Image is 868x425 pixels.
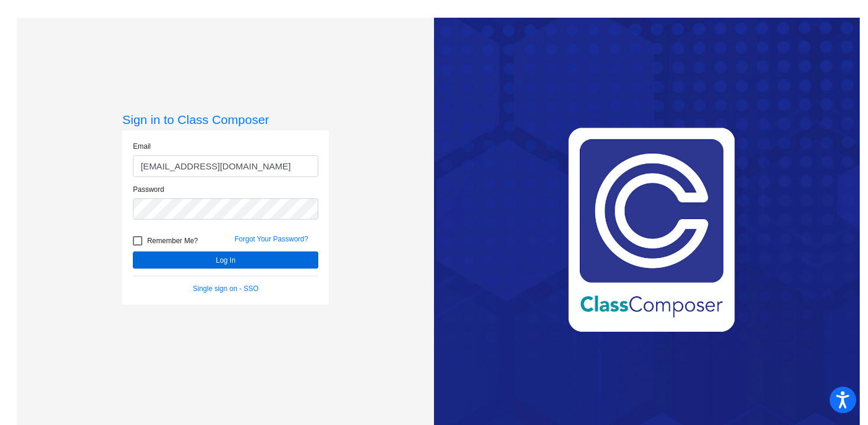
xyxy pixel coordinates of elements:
span: Remember Me? [147,234,198,248]
label: Password [133,184,164,195]
h3: Sign in to Class Composer [122,112,329,127]
button: Log In [133,251,318,269]
a: Forgot Your Password? [234,235,308,243]
a: Single sign on - SSO [193,285,259,293]
label: Email [133,141,151,152]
